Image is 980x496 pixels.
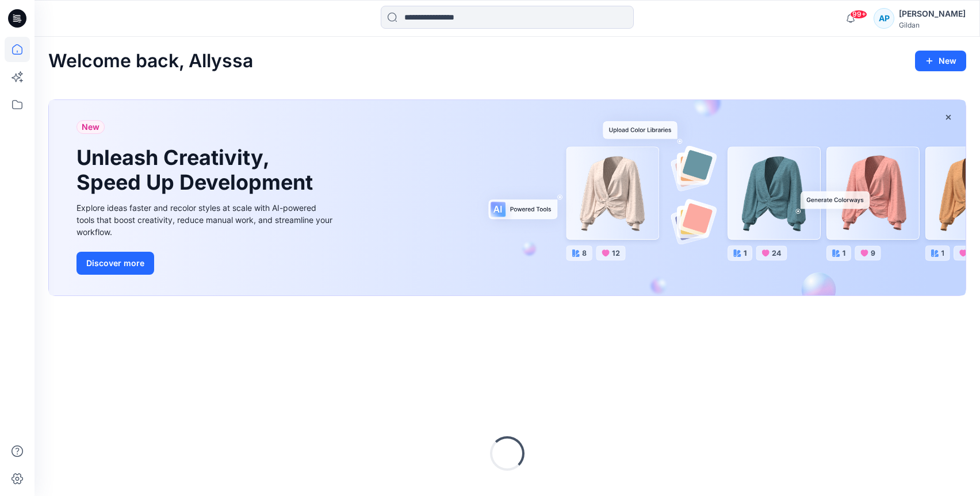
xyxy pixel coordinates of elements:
[76,202,335,238] div: Explore ideas faster and recolor styles at scale with AI-powered tools that boost creativity, red...
[915,51,966,71] button: New
[76,145,318,195] h1: Unleash Creativity, Speed Up Development
[76,252,154,275] button: Discover more
[899,7,966,21] div: [PERSON_NAME]
[82,120,99,134] span: New
[76,252,335,275] a: Discover more
[874,8,894,29] div: AP
[899,21,966,29] div: Gildan
[850,10,867,19] span: 99+
[48,51,253,72] h2: Welcome back, Allyssa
